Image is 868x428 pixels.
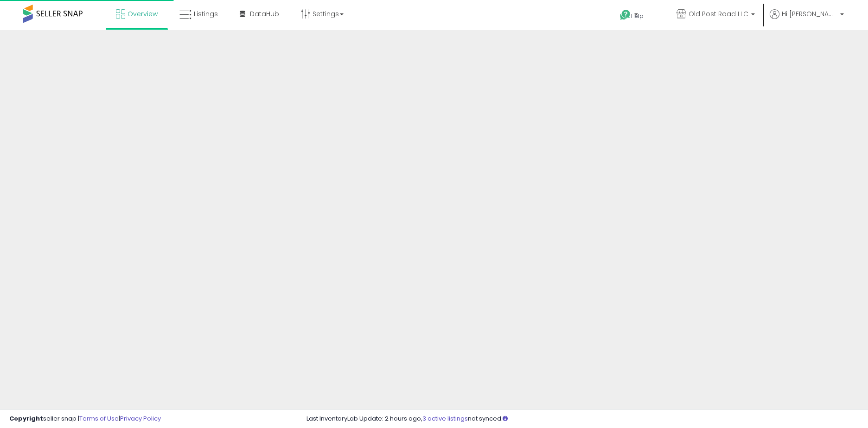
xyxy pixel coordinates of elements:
[689,9,748,19] span: Old Post Road LLC
[250,9,279,19] span: DataHub
[782,9,837,19] span: Hi [PERSON_NAME]
[631,12,644,20] span: Help
[128,9,158,19] span: Overview
[9,414,43,423] strong: Copyright
[619,9,631,21] i: Get Help
[770,9,844,30] a: Hi [PERSON_NAME]
[194,9,218,19] span: Listings
[422,414,468,423] a: 3 active listings
[120,414,161,423] a: Privacy Policy
[79,414,119,423] a: Terms of Use
[613,2,662,30] a: Help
